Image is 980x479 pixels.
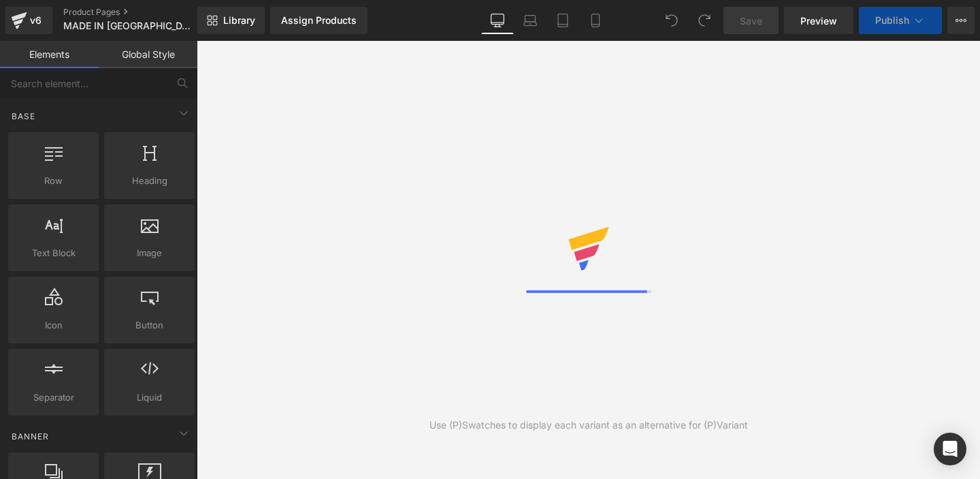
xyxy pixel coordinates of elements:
[658,7,685,34] button: Undo
[10,430,50,443] span: Banner
[12,390,95,405] span: Separator
[784,7,853,34] a: Preview
[800,14,837,28] span: Preview
[691,7,718,34] button: Redo
[429,418,748,433] div: Use (P)Swatches to display each variant as an alternative for (P)Variant
[99,41,197,68] a: Global Style
[481,7,514,34] a: Desktop
[546,7,579,34] a: Tablet
[197,7,265,34] a: New Library
[514,7,546,34] a: Laptop
[281,15,357,26] div: Assign Products
[740,14,762,28] span: Save
[12,174,95,188] span: Row
[947,7,975,34] button: More
[5,7,52,34] a: v6
[934,433,966,465] div: Open Intercom Messenger
[27,12,44,29] div: v6
[63,20,194,31] span: MADE IN [GEOGRAPHIC_DATA] - scarf
[579,7,612,34] a: Mobile
[108,174,191,188] span: Heading
[223,14,255,27] span: Library
[108,390,191,405] span: Liquid
[108,318,191,333] span: Button
[875,15,909,26] span: Publish
[12,246,95,260] span: Text Block
[12,318,95,333] span: Icon
[10,110,37,123] span: Base
[63,7,220,18] a: Product Pages
[859,7,942,34] button: Publish
[108,246,191,260] span: Image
